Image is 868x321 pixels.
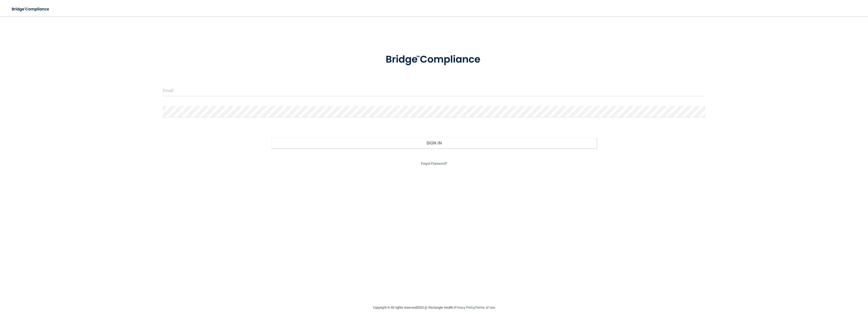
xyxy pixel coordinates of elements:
button: Sign In [271,137,597,149]
input: Email [163,85,705,96]
img: bridge_compliance_login_screen.278c3ca4.svg [375,46,493,73]
div: Copyright © All rights reserved 2025 @ Rectangle Health | | [342,300,526,316]
a: Forgot Password? [421,162,447,165]
a: Privacy Policy [455,306,475,309]
a: Terms of Use [476,306,495,309]
img: bridge_compliance_login_screen.278c3ca4.svg [8,4,54,14]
